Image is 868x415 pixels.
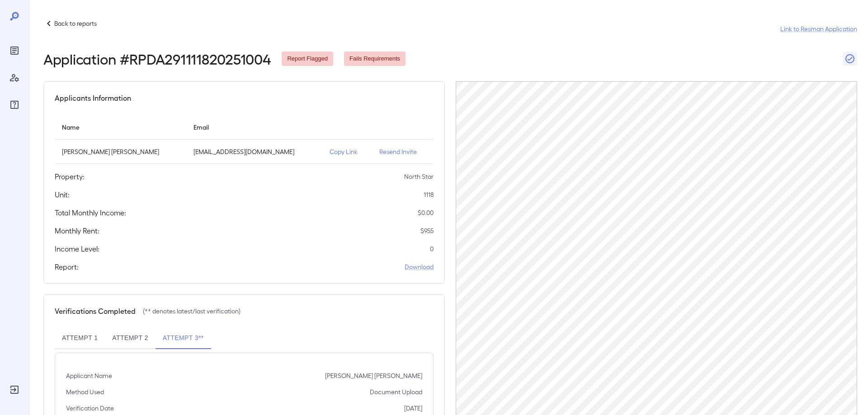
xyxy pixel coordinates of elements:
[7,43,22,58] div: Reports
[55,189,70,200] h5: Unit:
[105,327,155,349] button: Attempt 2
[344,55,406,63] span: Fails Requirements
[424,190,434,199] p: 1118
[62,147,179,156] p: [PERSON_NAME] [PERSON_NAME]
[55,306,136,317] h5: Verifications Completed
[7,70,22,85] div: Manage Users
[7,98,22,112] div: FAQ
[430,244,434,253] p: 0
[55,261,79,272] h5: Report:
[55,225,99,236] h5: Monthly Rent:
[55,207,126,218] h5: Total Monthly Income:
[379,147,426,156] p: Resend Invite
[282,55,333,63] span: Report Flagged
[55,114,434,164] table: simple table
[43,51,271,67] h2: Application # RPDA291111820251004
[780,24,857,33] a: Link to Resman Application
[66,371,112,380] p: Applicant Name
[370,387,422,396] p: Document Upload
[156,327,211,349] button: Attempt 3**
[405,262,434,271] a: Download
[418,208,434,217] p: $ 0.00
[7,382,22,397] div: Log Out
[66,404,114,413] p: Verification Date
[55,327,105,349] button: Attempt 1
[54,19,97,28] p: Back to reports
[55,243,99,254] h5: Income Level:
[330,147,365,156] p: Copy Link
[325,371,422,380] p: [PERSON_NAME] [PERSON_NAME]
[186,114,322,140] th: Email
[420,226,434,235] p: $ 955
[55,171,85,182] h5: Property:
[843,51,857,66] button: Close Report
[404,404,422,413] p: [DATE]
[404,172,434,181] p: North Star
[193,147,315,156] p: [EMAIL_ADDRESS][DOMAIN_NAME]
[66,387,104,396] p: Method Used
[55,93,131,103] h5: Applicants Information
[143,307,241,316] p: (** denotes latest/last verification)
[55,114,186,140] th: Name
